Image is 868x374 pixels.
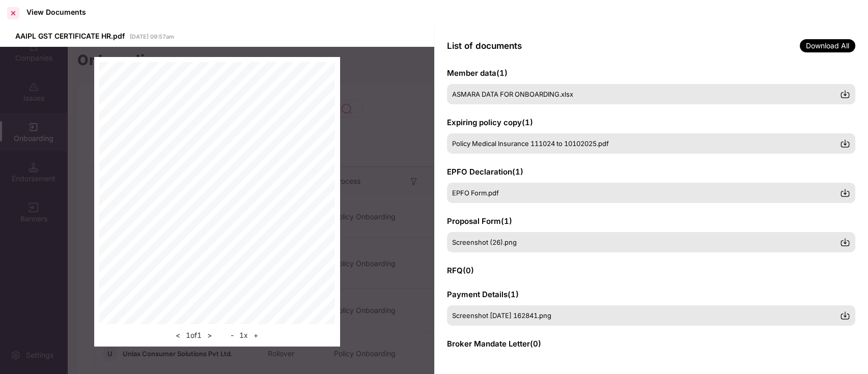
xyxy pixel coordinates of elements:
[452,238,517,246] span: Screenshot (26).png
[447,118,533,127] span: Expiring policy copy ( 1 )
[130,33,174,40] span: [DATE] 09:57am
[840,89,850,99] img: svg+xml;base64,PHN2ZyBpZD0iRG93bmxvYWQtMzJ4MzIiIHhtbG5zPSJodHRwOi8vd3d3LnczLm9yZy8yMDAwL3N2ZyIgd2...
[447,167,523,177] span: EPFO Declaration ( 1 )
[250,329,261,341] button: +
[840,310,850,321] img: svg+xml;base64,PHN2ZyBpZD0iRG93bmxvYWQtMzJ4MzIiIHhtbG5zPSJodHRwOi8vd3d3LnczLm9yZy8yMDAwL3N2ZyIgd2...
[447,68,508,78] span: Member data ( 1 )
[173,329,215,341] div: 1 of 1
[447,41,522,51] span: List of documents
[447,339,541,349] span: Broker Mandate Letter ( 0 )
[840,188,850,198] img: svg+xml;base64,PHN2ZyBpZD0iRG93bmxvYWQtMzJ4MzIiIHhtbG5zPSJodHRwOi8vd3d3LnczLm9yZy8yMDAwL3N2ZyIgd2...
[452,311,551,320] span: Screenshot [DATE] 162841.png
[840,237,850,247] img: svg+xml;base64,PHN2ZyBpZD0iRG93bmxvYWQtMzJ4MzIiIHhtbG5zPSJodHRwOi8vd3d3LnczLm9yZy8yMDAwL3N2ZyIgd2...
[800,39,855,52] span: Download All
[15,32,125,40] span: AAIPL GST CERTIFICATE HR.pdf
[452,90,573,98] span: ASMARA DATA FOR ONBOARDING.xlsx
[447,216,512,226] span: Proposal Form ( 1 )
[452,189,499,197] span: EPFO Form.pdf
[228,329,261,341] div: 1 x
[447,290,519,299] span: Payment Details ( 1 )
[173,329,183,341] button: <
[204,329,215,341] button: >
[840,138,850,149] img: svg+xml;base64,PHN2ZyBpZD0iRG93bmxvYWQtMzJ4MzIiIHhtbG5zPSJodHRwOi8vd3d3LnczLm9yZy8yMDAwL3N2ZyIgd2...
[228,329,237,341] button: -
[26,8,86,16] div: View Documents
[452,139,609,148] span: Policy Medical Insurance 111024 to 10102025.pdf
[447,266,474,275] span: RFQ ( 0 )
